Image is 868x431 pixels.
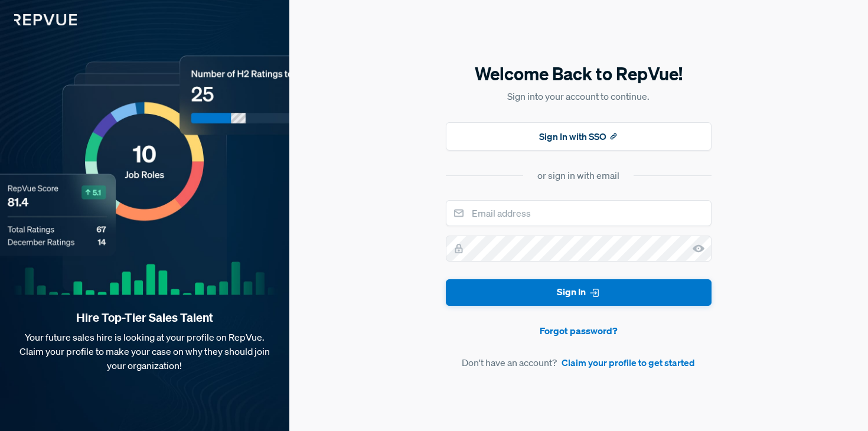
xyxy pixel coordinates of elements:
p: Your future sales hire is looking at your profile on RepVue. Claim your profile to make your case... [19,330,270,373]
a: Claim your profile to get started [562,355,695,370]
div: or sign in with email [537,168,619,182]
strong: Hire Top-Tier Sales Talent [19,310,270,325]
article: Don't have an account? [446,355,712,370]
p: Sign into your account to continue. [446,89,712,103]
button: Sign In [446,279,712,306]
a: Forgot password? [446,324,712,338]
input: Email address [446,200,712,226]
button: Sign In with SSO [446,122,712,151]
h5: Welcome Back to RepVue! [446,61,712,86]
